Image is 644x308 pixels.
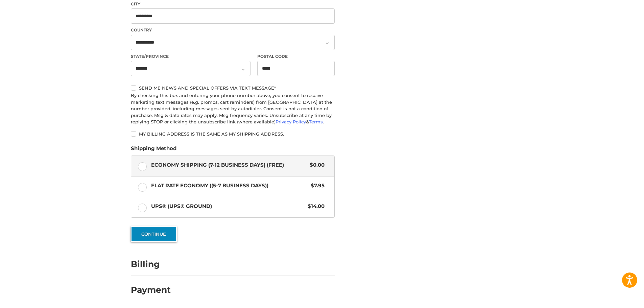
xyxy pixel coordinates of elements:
span: $7.95 [307,182,325,190]
button: Continue [131,226,177,242]
label: Postal Code [257,53,335,60]
div: By checking this box and entering your phone number above, you consent to receive marketing text ... [131,92,335,125]
label: State/Province [131,53,251,60]
label: Country [131,27,335,33]
label: My billing address is the same as my shipping address. [131,131,335,137]
span: Flat Rate Economy ((5-7 Business Days)) [151,182,308,190]
h2: Payment [131,285,171,295]
label: Send me news and special offers via text message* [131,85,335,91]
a: Privacy Policy [276,119,306,124]
a: Terms [309,119,323,124]
span: Economy Shipping (7-12 Business Days) (Free) [151,161,307,169]
legend: Shipping Method [131,145,176,156]
span: $0.00 [306,161,325,169]
span: UPS® (UPS® Ground) [151,203,305,210]
span: $14.00 [304,203,325,210]
iframe: Google Customer Reviews [588,290,644,308]
label: City [131,1,335,7]
h2: Billing [131,259,170,269]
